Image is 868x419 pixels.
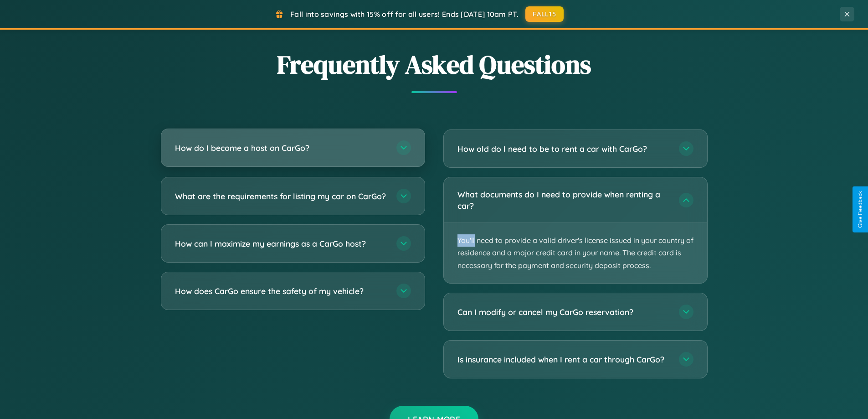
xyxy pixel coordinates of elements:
h3: What are the requirements for listing my car on CarGo? [175,191,387,202]
h3: Is insurance included when I rent a car through CarGo? [457,354,670,365]
span: Fall into savings with 15% off for all users! Ends [DATE] 10am PT. [290,10,519,19]
h2: Frequently Asked Questions [161,47,708,82]
h3: How old do I need to be to rent a car with CarGo? [457,143,670,155]
h3: What documents do I need to provide when renting a car? [457,189,670,211]
h3: How do I become a host on CarGo? [175,142,387,154]
div: Give Feedback [857,191,863,228]
h3: How can I maximize my earnings as a CarGo host? [175,238,387,249]
h3: Can I modify or cancel my CarGo reservation? [457,306,670,318]
h3: How does CarGo ensure the safety of my vehicle? [175,285,387,297]
p: You'll need to provide a valid driver's license issued in your country of residence and a major c... [444,223,707,283]
button: FALL15 [525,6,564,22]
